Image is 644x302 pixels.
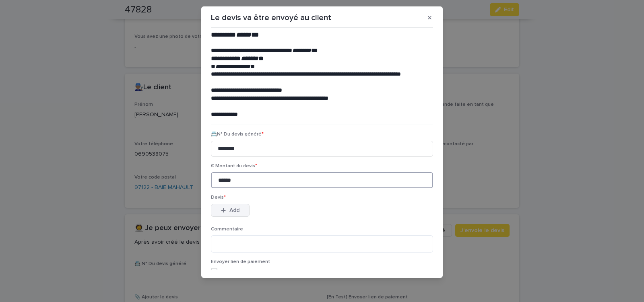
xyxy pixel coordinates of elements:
[211,204,250,217] button: Add
[211,227,243,232] span: Commentaire
[211,195,226,200] span: Devis
[211,13,331,23] p: Le devis va être envoyé au client
[229,207,239,213] span: Add
[211,164,257,168] span: € Montant du devis
[211,132,264,137] span: 📇N° Du devis généré
[211,259,270,264] span: Envoyer lien de paiement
